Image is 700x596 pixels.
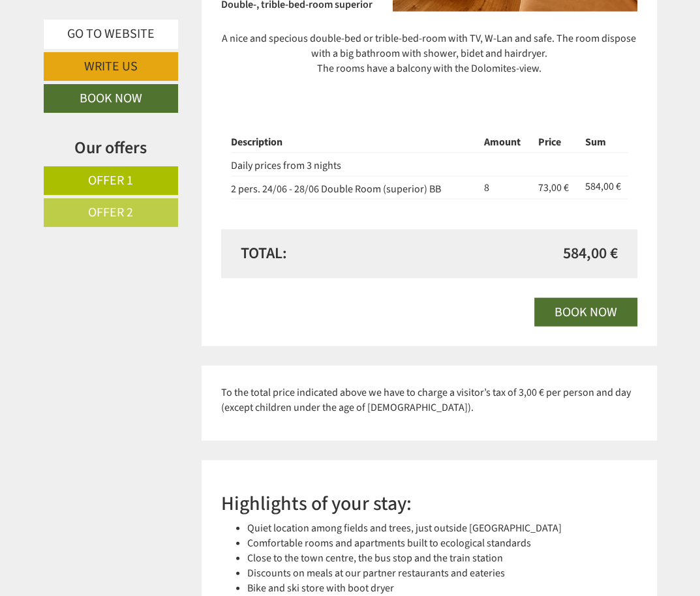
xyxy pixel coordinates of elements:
[221,493,637,514] h2: Highlights of your stay:
[231,153,479,176] td: Daily prices from 3 nights
[247,536,637,551] li: Comfortable rooms and apartments built to ecological standards
[231,243,429,265] div: Total:
[534,298,637,327] a: Book now
[479,132,533,153] th: Amount
[580,176,628,200] td: 584,00 €
[44,84,178,113] a: Book now
[44,20,178,49] a: Go to website
[247,521,637,536] li: Quiet location among fields and trees, just outside [GEOGRAPHIC_DATA]
[44,52,178,81] a: Write us
[247,581,637,596] li: Bike and ski store with boot dryer
[538,181,569,195] span: 73,00 €
[221,31,637,76] p: A nice and specious double-bed or trible-bed-room with TV, W-Lan and safe. The room dispose with ...
[88,171,133,190] span: Offer 1
[231,132,479,153] th: Description
[533,132,580,153] th: Price
[580,132,628,153] th: Sum
[247,566,637,581] li: Discounts on meals at our partner restaurants and eateries
[221,385,637,415] p: To the total price indicated above we have to charge a visitor’s tax of 3,00 € per person and day...
[563,243,618,265] span: 584,00 €
[479,176,533,200] td: 8
[44,136,178,160] div: Our offers
[88,203,133,222] span: Offer 2
[231,176,479,200] td: 2 pers. 24/06 - 28/06 Double Room (superior) BB
[247,551,637,566] li: Close to the town centre, the bus stop and the train station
